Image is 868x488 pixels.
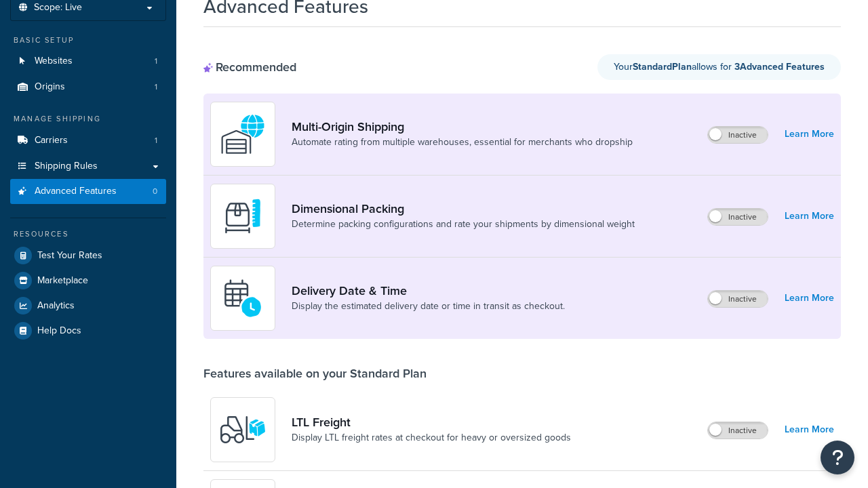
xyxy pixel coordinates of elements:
[35,81,65,93] span: Origins
[35,161,98,172] span: Shipping Rules
[734,60,825,74] strong: 3 Advanced Feature s
[785,207,834,226] a: Learn More
[35,135,68,146] span: Carriers
[10,49,166,74] a: Websites1
[292,300,565,313] a: Display the estimated delivery date or time in transit as checkout.
[34,2,82,14] span: Scope: Live
[37,250,102,262] span: Test Your Rates
[10,293,166,318] a: Analytics
[10,319,166,343] a: Help Docs
[35,186,117,197] span: Advanced Features
[37,300,75,312] span: Analytics
[10,154,166,179] a: Shipping Rules
[785,420,834,439] a: Learn More
[10,128,166,153] a: Carriers1
[155,81,157,93] span: 1
[708,127,768,143] label: Inactive
[10,179,166,204] a: Advanced Features0
[785,125,834,144] a: Learn More
[708,209,768,225] label: Inactive
[614,60,734,74] span: Your allows for
[219,406,267,453] img: y79ZsPf0fXUFUhFXDzUgf+ktZg5F2+ohG75+v3d2s1D9TjoU8PiyCIluIjV41seZevKCRuEjTPPOKHJsQcmKCXGdfprl3L4q7...
[633,60,692,74] strong: Standard Plan
[10,49,166,74] li: Websites
[10,228,166,240] div: Resources
[292,136,633,149] a: Automate rating from multiple warehouses, essential for merchants who dropship
[155,135,157,146] span: 1
[10,243,166,268] a: Test Your Rates
[10,128,166,153] li: Carriers
[37,325,81,337] span: Help Docs
[785,289,834,308] a: Learn More
[292,218,635,231] a: Determine packing configurations and rate your shipments by dimensional weight
[10,75,166,100] a: Origins1
[821,441,854,474] button: Open Resource Center
[292,119,633,134] a: Multi-Origin Shipping
[37,275,88,287] span: Marketplace
[219,192,267,240] img: DTVBYsAAAAAASUVORK5CYII=
[155,56,157,67] span: 1
[708,422,768,439] label: Inactive
[10,35,166,46] div: Basic Setup
[10,75,166,100] li: Origins
[35,56,73,67] span: Websites
[219,110,267,158] img: WatD5o0RtDAAAAAElFTkSuQmCC
[10,268,166,293] a: Marketplace
[203,60,296,75] div: Recommended
[292,201,635,216] a: Dimensional Packing
[292,283,565,298] a: Delivery Date & Time
[292,415,571,430] a: LTL Freight
[10,113,166,125] div: Manage Shipping
[292,431,571,445] a: Display LTL freight rates at checkout for heavy or oversized goods
[219,274,267,322] img: gfkeb5ejjkALwAAAABJRU5ErkJggg==
[153,186,157,197] span: 0
[10,179,166,204] li: Advanced Features
[708,291,768,307] label: Inactive
[203,366,427,381] div: Features available on your Standard Plan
